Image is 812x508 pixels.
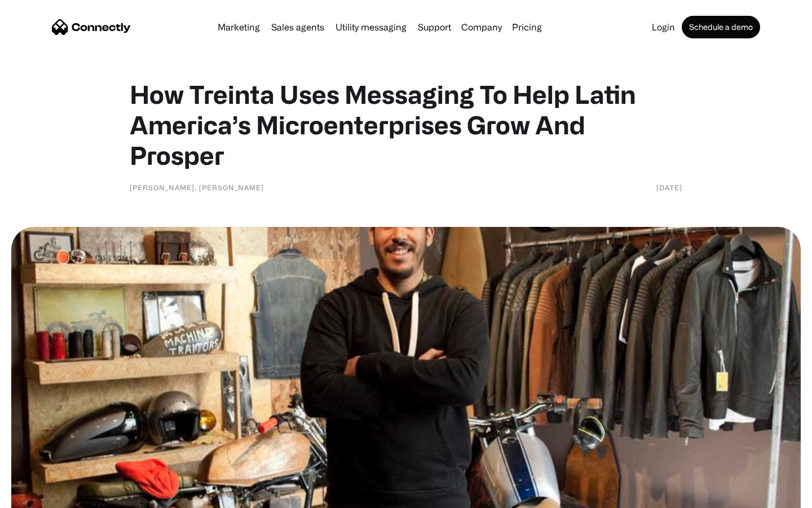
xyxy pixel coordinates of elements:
div: Company [461,19,502,35]
aside: Language selected: English [11,488,68,504]
a: Schedule a demo [682,16,760,38]
a: Pricing [507,23,546,32]
a: Login [647,23,679,32]
div: Company [458,19,505,35]
h1: How Treinta Uses Messaging To Help Latin America’s Microenterprises Grow And Prosper [130,79,682,170]
ul: Language list [23,488,68,504]
a: Sales agents [267,23,329,32]
div: [PERSON_NAME], [PERSON_NAME] [130,182,264,193]
a: home [52,19,131,36]
div: [DATE] [656,182,682,193]
a: Support [413,23,456,32]
a: Utility messaging [331,23,411,32]
a: Marketing [213,23,264,32]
